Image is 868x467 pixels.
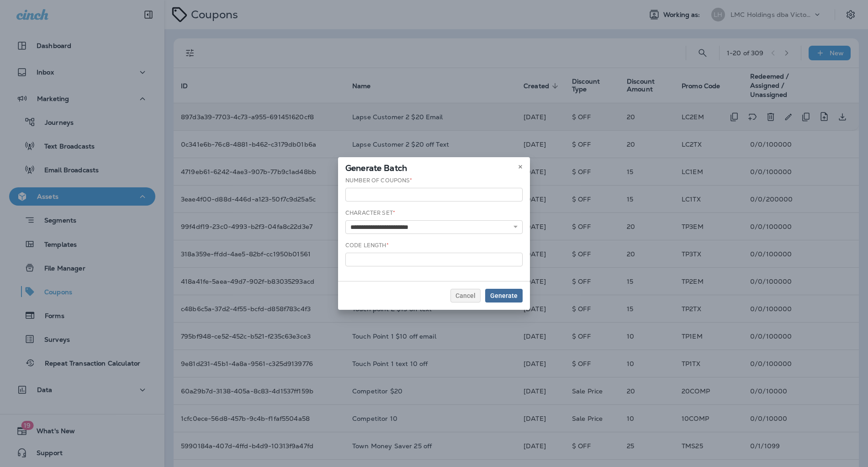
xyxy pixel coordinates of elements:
div: Generate Batch [338,157,530,176]
label: Code Length [345,242,389,249]
button: Cancel [450,289,481,302]
button: Generate [485,289,523,302]
span: Cancel [455,292,476,299]
label: Character Set [345,209,395,217]
div: Generate [490,292,518,299]
label: Number of Coupons [345,177,413,184]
